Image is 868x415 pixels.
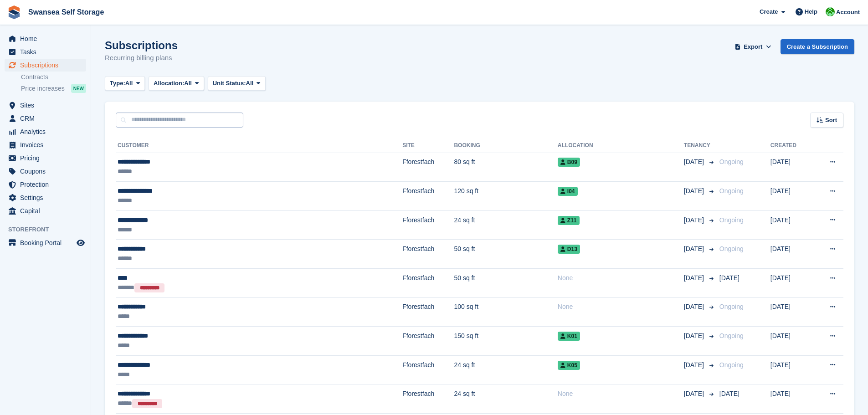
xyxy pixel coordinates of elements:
span: Allocation: [154,79,184,88]
span: All [246,79,254,88]
td: [DATE] [770,269,812,298]
a: menu [5,152,86,164]
th: Allocation [558,138,684,153]
a: menu [5,205,86,217]
span: Storefront [8,225,91,234]
span: Create [760,7,778,16]
a: Create a Subscription [781,39,854,54]
span: Account [836,8,860,17]
span: Ongoing [719,303,744,310]
td: [DATE] [770,153,812,182]
span: Ongoing [719,187,744,195]
th: Created [770,138,812,153]
span: [DATE] [684,215,706,225]
td: 50 sq ft [454,240,557,269]
div: None [558,273,684,283]
span: Ongoing [719,245,744,252]
td: 120 sq ft [454,182,557,211]
a: menu [5,191,86,204]
span: Pricing [20,152,75,164]
td: Fforestfach [402,182,454,211]
a: Swansea Self Storage [25,5,108,20]
span: Ongoing [719,158,744,165]
span: [DATE] [684,331,706,341]
td: Fforestfach [402,297,454,327]
td: [DATE] [770,384,812,414]
td: 80 sq ft [454,153,557,182]
span: Coupons [20,165,75,178]
span: [DATE] [684,157,706,167]
td: [DATE] [770,182,812,211]
span: Ongoing [719,216,744,224]
span: All [184,79,192,88]
span: Protection [20,178,75,191]
td: 24 sq ft [454,384,557,414]
span: Ongoing [719,332,744,339]
td: 50 sq ft [454,269,557,298]
button: Export [733,39,773,54]
td: Fforestfach [402,327,454,356]
span: I04 [558,187,578,196]
a: menu [5,178,86,191]
span: [DATE] [719,390,740,397]
span: Booking Portal [20,236,75,249]
td: [DATE] [770,327,812,356]
td: 100 sq ft [454,297,557,327]
span: Type: [110,79,125,88]
td: Fforestfach [402,210,454,240]
div: None [558,389,684,399]
span: Subscriptions [20,59,75,72]
div: None [558,302,684,312]
span: Sites [20,99,75,112]
td: 24 sq ft [454,355,557,384]
span: Capital [20,205,75,217]
img: stora-icon-8386f47178a22dfd0bd8f6a31ec36ba5ce8667c1dd55bd0f319d3a0aa187defe.svg [7,5,21,19]
a: menu [5,125,86,138]
span: Home [20,32,75,45]
td: Fforestfach [402,240,454,269]
a: menu [5,165,86,178]
span: B09 [558,158,580,167]
span: [DATE] [684,273,706,283]
td: 150 sq ft [454,327,557,356]
td: Fforestfach [402,355,454,384]
th: Customer [116,138,402,153]
img: Andrew Robbins [826,7,835,16]
a: menu [5,112,86,125]
th: Booking [454,138,557,153]
a: menu [5,46,86,58]
a: Contracts [21,73,86,82]
a: Price increases NEW [21,83,86,93]
h1: Subscriptions [105,39,178,51]
a: menu [5,59,86,72]
span: Settings [20,191,75,204]
a: menu [5,236,86,249]
span: Invoices [20,138,75,151]
span: [DATE] [719,274,740,282]
button: Type: All [105,76,145,91]
a: Preview store [75,237,86,248]
span: Export [744,42,762,51]
span: Price increases [21,84,65,93]
button: Unit Status: All [208,76,266,91]
span: Ongoing [719,361,744,369]
span: K01 [558,332,580,341]
td: [DATE] [770,240,812,269]
span: Z11 [558,216,580,225]
td: Fforestfach [402,269,454,298]
p: Recurring billing plans [105,53,178,63]
span: All [125,79,133,88]
span: Help [805,7,817,16]
td: [DATE] [770,355,812,384]
td: [DATE] [770,210,812,240]
td: Fforestfach [402,153,454,182]
span: Unit Status: [213,79,246,88]
td: [DATE] [770,297,812,327]
span: [DATE] [684,302,706,312]
td: Fforestfach [402,384,454,414]
a: menu [5,32,86,45]
div: NEW [71,84,86,93]
span: [DATE] [684,360,706,370]
span: Analytics [20,125,75,138]
th: Site [402,138,454,153]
